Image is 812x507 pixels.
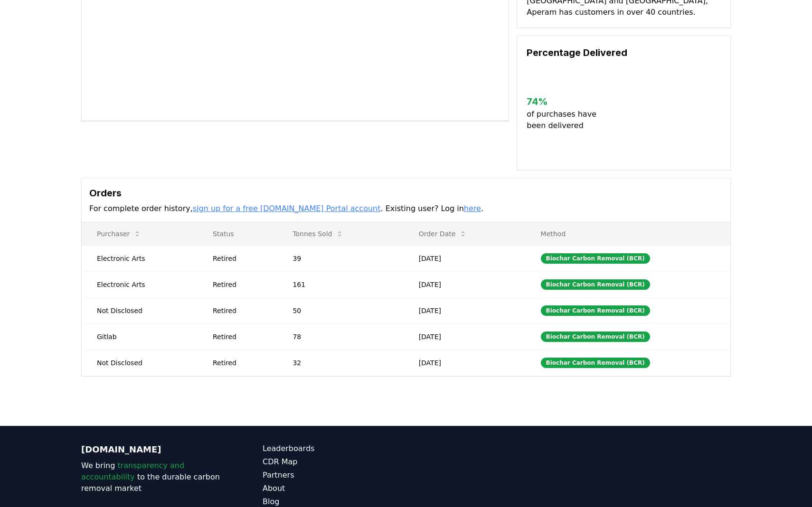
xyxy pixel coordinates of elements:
[81,443,225,456] p: [DOMAIN_NAME]
[541,305,650,316] div: Biochar Carbon Removal (BCR)
[81,461,184,481] span: transparency and accountability
[213,358,270,368] div: Retired
[81,460,225,494] p: We bring to the durable carbon removal market
[82,350,198,376] td: Not Disclosed
[213,332,270,341] div: Retired
[527,109,604,131] p: of purchases have been delivered
[89,186,723,200] h3: Orders
[411,224,475,243] button: Order Date
[404,350,526,376] td: [DATE]
[464,204,481,213] a: here
[277,350,403,376] td: 32
[404,323,526,350] td: [DATE]
[541,358,650,368] div: Biochar Carbon Removal (BCR)
[527,94,604,109] h3: 74 %
[541,279,650,290] div: Biochar Carbon Removal (BCR)
[213,306,270,315] div: Retired
[277,271,403,297] td: 161
[82,297,198,323] td: Not Disclosed
[263,443,406,454] a: Leaderboards
[82,245,198,271] td: Electronic Arts
[193,204,381,213] a: sign up for a free [DOMAIN_NAME] Portal account
[82,323,198,350] td: Gitlab
[277,245,403,271] td: 39
[213,280,270,289] div: Retired
[205,229,270,239] p: Status
[404,245,526,271] td: [DATE]
[404,271,526,297] td: [DATE]
[263,470,406,481] a: Partners
[213,254,270,263] div: Retired
[82,271,198,297] td: Electronic Arts
[263,456,406,468] a: CDR Map
[541,253,650,264] div: Biochar Carbon Removal (BCR)
[285,224,351,243] button: Tonnes Sold
[404,297,526,323] td: [DATE]
[533,229,723,239] p: Method
[263,483,406,494] a: About
[277,297,403,323] td: 50
[541,332,650,342] div: Biochar Carbon Removal (BCR)
[527,46,721,60] h3: Percentage Delivered
[277,323,403,350] td: 78
[89,224,149,243] button: Purchaser
[89,203,723,214] p: For complete order history, . Existing user? Log in .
